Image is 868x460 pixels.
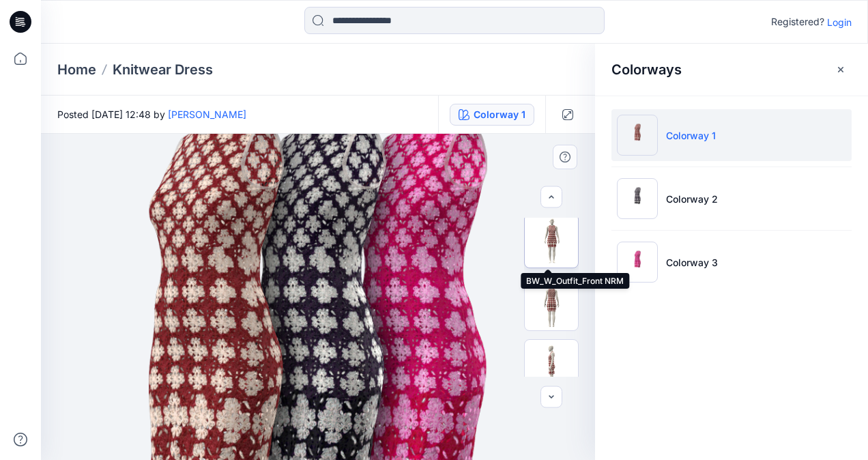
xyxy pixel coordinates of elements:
[666,128,716,143] p: Colorway 1
[525,277,578,330] img: BW_W_Outfit_Back NRM
[57,60,96,79] a: Home
[771,14,824,30] p: Registered?
[611,61,682,78] h2: Colorways
[450,104,534,126] button: Colorway 1
[666,255,718,270] p: Colorway 3
[168,109,246,120] a: [PERSON_NAME]
[666,192,718,206] p: Colorway 2
[57,107,246,121] span: Posted [DATE] 12:48 by
[113,60,213,79] p: Knitwear Dress
[617,242,658,283] img: Colorway 3
[525,340,578,393] img: BW_W_Outfit_Left NRM
[474,107,525,122] div: Colorway 1
[827,15,852,29] p: Login
[525,214,578,268] img: BW_W_Outfit_Front NRM
[617,178,658,219] img: Colorway 2
[617,115,658,156] img: Colorway 1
